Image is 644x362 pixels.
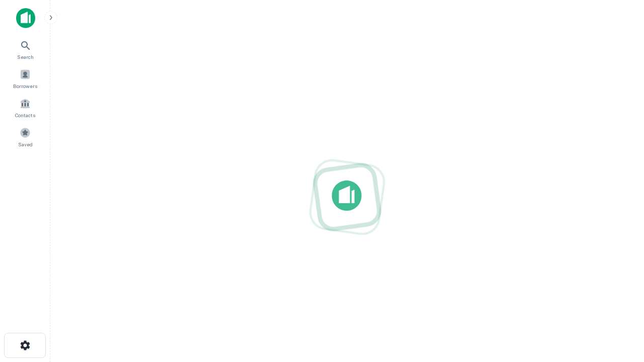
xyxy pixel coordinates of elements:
img: capitalize-icon.png [16,8,35,28]
a: Search [3,36,47,63]
span: Borrowers [13,82,37,90]
a: Saved [3,123,47,150]
a: Contacts [3,94,47,121]
iframe: Chat Widget [594,249,644,298]
span: Search [17,53,34,61]
span: Saved [18,140,33,148]
span: Contacts [15,111,35,119]
a: Borrowers [3,65,47,92]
